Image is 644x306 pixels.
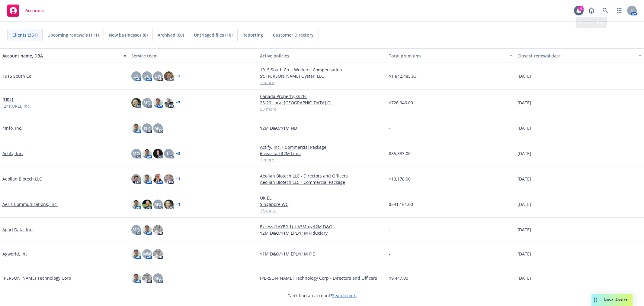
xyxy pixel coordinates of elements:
span: Archived (60) [158,32,184,38]
span: [DATE] [517,176,531,182]
div: 4 [578,6,584,11]
button: Active policies [258,48,386,63]
a: Search [599,5,611,17]
span: [DATE] [517,201,531,207]
a: 1 more [260,157,384,163]
a: Switch app [613,5,625,17]
span: MQ [154,125,162,131]
span: Nova Assist [604,297,628,302]
button: Closest renewal date [515,48,644,63]
a: [PERSON_NAME] Technology Corp [2,275,71,281]
span: [DATE] [517,125,531,131]
span: SC [144,73,149,79]
span: LI [167,150,171,157]
span: [24][URL], Inc. [2,103,31,109]
a: Aeolian Biotech LLC - Directors and Officers [260,173,384,179]
img: photo [164,174,174,184]
img: photo [153,249,163,259]
span: Can't find an account? [287,292,357,299]
a: Search for it [332,293,357,298]
span: [DATE] [517,226,531,233]
a: [URL] [2,96,13,103]
span: MQ [143,99,151,106]
span: Upcoming renewals (111) [47,32,99,38]
a: $2M D&O/$1M FID [260,125,384,131]
a: + 1 [176,177,180,181]
a: $2M D&O/$1M EPL/$1M Fiduciary [260,230,384,236]
img: photo [142,200,152,209]
a: Agworld, Inc. [2,251,29,257]
a: 1915 South Co. - Workers' Compensation [260,67,384,73]
span: $85,333.00 [389,150,411,157]
button: Service team [129,48,258,63]
span: [DATE] [517,73,531,79]
a: Excess (LAYER 1) | $3M xs $2M D&O [260,223,384,230]
span: [DATE] [517,275,531,281]
a: Actify, Inc. [2,150,23,157]
span: [DATE] [517,99,531,106]
a: Actify, Inc. - Commercial Package [260,144,384,150]
img: photo [153,225,163,235]
span: MQ [154,275,162,281]
a: $1M D&O/$1M EPL/$1M FID [260,251,384,257]
a: 25-26 Local [GEOGRAPHIC_DATA] GL [260,99,384,106]
span: [DATE] [517,150,531,157]
a: 53 more [260,106,384,112]
span: $1,842,485.93 [389,73,417,79]
img: photo [142,273,152,283]
a: 4info, Inc. [2,125,22,131]
span: $726,946.00 [389,99,413,106]
img: photo [164,98,174,108]
div: Service team [131,53,255,59]
a: Report a Bug [585,5,598,17]
span: [DATE] [517,251,531,257]
img: photo [131,273,141,283]
span: CW [155,73,161,79]
img: photo [164,71,174,81]
img: photo [131,249,141,259]
span: Accounts [25,8,44,13]
span: $13,176.00 [389,176,411,182]
img: photo [131,174,141,184]
div: Account name, DBA [2,53,120,59]
span: $341,161.00 [389,201,413,207]
a: + 2 [176,74,180,78]
button: Nova Assist [591,294,633,306]
span: NP [144,125,150,131]
div: Total premiums [389,53,506,59]
a: + 7 [176,101,180,105]
a: St. [PERSON_NAME] Oyster, LLC [260,73,384,79]
a: Aeolian Biotech LLC [2,176,42,182]
span: New businesses (8) [109,32,148,38]
span: MQ [133,226,140,233]
a: Aeris Communications, Inc. [2,201,58,207]
span: Clients (351) [12,32,37,38]
a: Singapore WC [260,201,384,207]
span: Customer Directory [273,32,314,38]
img: photo [131,98,141,108]
img: photo [131,123,141,133]
img: photo [153,149,163,158]
span: CS [133,73,139,79]
img: photo [142,174,152,184]
span: - [389,125,390,131]
a: Agari Data, Inc. [2,226,33,233]
span: $9,447.00 [389,275,408,281]
span: MQ [154,201,162,207]
a: Canada Property, GL/EL [260,93,384,99]
span: Reporting [242,32,263,38]
img: photo [153,98,163,108]
span: Untriaged files (10) [194,32,232,38]
img: photo [131,200,141,209]
span: MW [143,251,151,257]
img: photo [153,174,163,184]
div: Drag to move [591,294,599,306]
span: - [389,226,390,233]
a: + 3 [176,152,180,155]
a: 6 year tail $2M Limit [260,150,384,157]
